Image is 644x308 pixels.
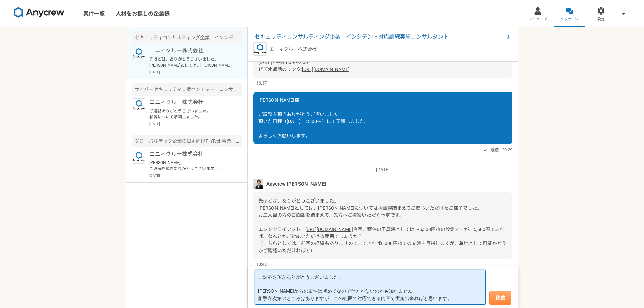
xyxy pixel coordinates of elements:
textarea: ご対応を頂きありがとうございました。 [PERSON_NAME]からの案件は初めてなので仕方がないのかも知れません。 相手方次第のところはありますが、この範囲で対応できる内容で実施出来ればと思います。 [255,270,486,305]
img: logo_text_blue_01.png [253,42,267,56]
span: 今回、案件の予算感としては〜5,500円/hの設定ですが、5,500円であれば、なんとかご対応いただける範囲でしょうか？ （こちらとしては、前回の経緯もありますので、できれば6,000円/hでの... [258,227,506,253]
span: [PERSON_NAME]様 ご調整を頂きありがとうございました。 頂いた日程（[DATE] 13:00～）にて了解しました。 よろしくお願いします。 [258,97,369,138]
a: [URL][DOMAIN_NAME] [305,227,353,232]
p: エニィクルー株式会社 [149,150,233,158]
img: logo_text_blue_01.png [132,150,145,164]
div: セキュリティコンサルティング企業 インシデント対応訓練実施コンサルタント [132,31,242,44]
p: エニィクルー株式会社 [149,98,233,106]
img: logo_text_blue_01.png [132,47,145,60]
span: 先ほどは、ありがとうございました。 [PERSON_NAME]としては、[PERSON_NAME]については再面談踏まえてご安心いただけたご様子でした。 お二人目の方のご面談を踏まえて、先方へご... [258,198,482,232]
div: サイバーセキュリティ支援ベンチャー コンサルタント募集 [132,83,242,96]
p: エニィクルー株式会社 [149,47,233,55]
span: 20:29 [502,147,512,153]
span: 9日の13時で調整きましたが、問題ありませんでしょうか？ ご確認・ご返信、よろしくお願いいたします。 -------- Anycrew面談（セキュビット[PERSON_NAME]-[PERSON... [258,24,402,72]
img: 8DqYSo04kwAAAAASUVORK5CYII= [14,7,64,18]
div: グローバルテック企業の日本向けFinTech事業 ITサポート業務（社内） [132,135,242,147]
p: [PERSON_NAME] ご理解を頂きありがとうございます。 是非ともご紹介を頂ければ幸いです。 よろしくお願いします [149,160,233,172]
span: 16:37 [256,80,267,86]
img: logo_text_blue_01.png [132,98,145,112]
p: [DATE] [149,70,242,75]
p: [DATE] [253,166,512,173]
p: エニィクルー株式会社 [269,46,317,53]
a: [URL][DOMAIN_NAME] [302,67,350,72]
span: メッセージ [560,17,579,22]
img: MHYT8150_2.jpg [253,179,263,189]
button: 送信 [489,291,511,305]
span: 13:48 [256,261,267,267]
p: 先ほどは、ありがとうございました。 [PERSON_NAME]としては、[PERSON_NAME]については再面談踏まえてご安心いただけたご様子でした。 お二人目の方のご面談を踏まえて、先方へご... [149,56,233,68]
span: 設定 [597,17,605,22]
span: Anycrew [PERSON_NAME] [266,180,326,188]
span: セキュリティコンサルティング企業 インシデント対応訓練実施コンサルタント [255,33,504,41]
p: [DATE] [149,121,242,126]
p: [DATE] [149,173,242,178]
span: 既読 [491,146,499,154]
span: マイページ [528,17,547,22]
p: ご連絡ありがとうございました。 状況について承知しました。 新たな動きがありましたらご連絡ください。お待ちしています。 引き続きよろしくお願い致します。 [149,108,233,120]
